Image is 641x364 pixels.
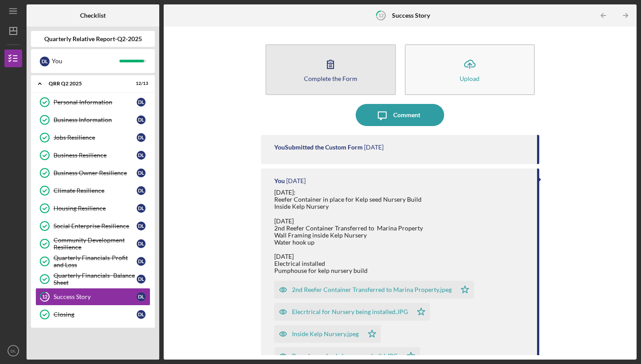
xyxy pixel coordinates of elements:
[54,205,137,212] div: Housing Resilience
[54,311,137,318] div: Closing
[274,177,285,184] div: You
[137,310,146,319] div: D L
[286,177,306,184] time: 2025-08-21 23:19
[392,12,430,19] b: Success Story
[35,199,150,217] a: Housing ResilienceDL
[274,303,430,321] button: Elecrtrical for Nursery being installed.JPG
[265,44,396,95] button: Complete the Form
[274,281,474,299] button: 2nd Reefer Container Transferred to Marina Property.jpeg
[54,99,137,106] div: Personal Information
[35,270,150,288] a: Quarterly Financials- Balance SheetDL
[137,239,146,248] div: D L
[35,235,150,253] a: Community Development ResilienceDL
[137,115,146,124] div: D L
[35,111,150,129] a: Business InformationDL
[54,187,137,194] div: Climate Resilience
[274,325,381,343] button: Inside Kelp Nursery.jpeg
[460,75,480,82] div: Upload
[54,116,137,123] div: Business Information
[35,146,150,164] a: Business ResilienceDL
[292,330,359,337] div: Inside Kelp Nursery.jpeg
[35,253,150,270] a: Quarterly Financials-Profit and LossDL
[292,353,398,360] div: Pumphouse for kelp nursery build.JPG
[137,169,146,177] div: D L
[364,144,384,151] time: 2025-08-22 19:36
[393,104,420,126] div: Comment
[42,294,47,300] tspan: 12
[35,93,150,111] a: Personal InformationDL
[405,44,535,95] button: Upload
[304,75,357,82] div: Complete the Form
[35,288,150,306] a: 12Success StoryDL
[54,222,137,230] div: Social Enterprise Resilience
[54,169,137,176] div: Business Owner Resilience
[137,222,146,230] div: D L
[292,308,408,315] div: Elecrtrical for Nursery being installed.JPG
[132,81,148,86] div: 12 / 13
[35,217,150,235] a: Social Enterprise ResilienceDL
[11,349,16,353] text: DL
[356,104,444,126] button: Comment
[4,342,22,360] button: DL
[54,254,137,268] div: Quarterly Financials-Profit and Loss
[49,81,126,86] div: QRR Q2 2025
[137,98,146,107] div: D L
[137,257,146,266] div: D L
[137,204,146,213] div: D L
[80,12,106,19] b: Checklist
[54,293,137,300] div: Success Story
[137,186,146,195] div: D L
[35,164,150,182] a: Business Owner ResilienceDL
[35,129,150,146] a: Jobs ResilienceDL
[54,152,137,159] div: Business Resilience
[274,144,363,151] div: You Submitted the Custom Form
[274,189,423,274] div: [DATE]: Reefer Container in place for Kelp seed Nursery Build Inside Kelp Nursery [DATE] 2nd Reef...
[137,292,146,301] div: D L
[40,57,50,66] div: D L
[54,272,137,286] div: Quarterly Financials- Balance Sheet
[137,275,146,284] div: D L
[54,134,137,141] div: Jobs Resilience
[137,151,146,160] div: D L
[35,182,150,199] a: Climate ResilienceDL
[137,133,146,142] div: D L
[35,306,150,323] a: ClosingDL
[292,286,452,293] div: 2nd Reefer Container Transferred to Marina Property.jpeg
[378,12,384,18] tspan: 12
[54,237,137,251] div: Community Development Resilience
[44,35,142,42] b: Quarterly Relative Report-Q2-2025
[52,54,119,69] div: You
